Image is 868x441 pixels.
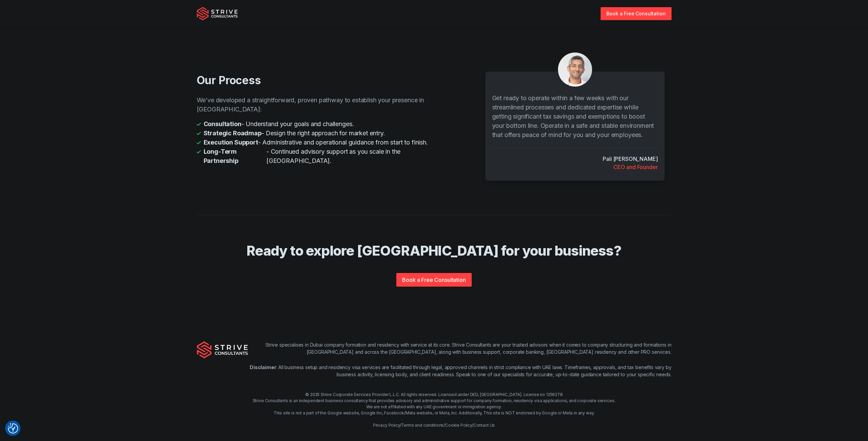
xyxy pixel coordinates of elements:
[216,242,652,259] h4: Ready to explore [GEOGRAPHIC_DATA] for your business?
[248,364,672,378] p: : All business setup and residency visa services are facilitated through legal, approved channels...
[204,128,262,138] strong: Strategic Roadmap
[445,423,472,428] a: Cookie Policy
[197,7,238,20] img: Strive Consultants
[204,119,241,128] strong: Consultation
[492,93,658,139] p: Get ready to operate within a few weeks with our streamlined processes and dedicated expertise wh...
[601,7,671,20] a: Book a Free Consultation
[197,128,448,138] li: - Design the right approach for market entry.
[197,147,448,165] li: - Continued advisory support as you scale in the [GEOGRAPHIC_DATA].
[197,138,448,147] li: - Administrative and operational guidance from start to finish.
[204,147,266,165] strong: Long-Term Partnership
[603,155,658,163] cite: Pali [PERSON_NAME]
[250,364,276,370] strong: Disclaimer
[197,74,448,87] h2: Our Process
[401,423,444,428] a: Terms and conditions
[558,52,592,87] img: Pali Banwait, CEO, Strive Consultants, Dubai, UAE
[473,423,495,428] a: Contact Us
[613,163,658,171] div: CEO and Founder
[8,423,18,434] button: Consent Preferences
[396,273,471,287] a: Book a Free Consultation
[373,423,400,428] a: Privacy Policy
[197,119,448,128] li: - Understand your goals and challenges.
[197,95,448,114] p: We’ve developed a straightforward, proven pathway to establish your presence in [GEOGRAPHIC_DATA]:
[248,341,672,355] p: Strive specialises in Dubai company formation and residency with service at its core. Strive Cons...
[204,138,258,147] strong: Execution Support
[197,341,248,358] img: Strive Consultants
[8,423,18,434] img: Revisit consent button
